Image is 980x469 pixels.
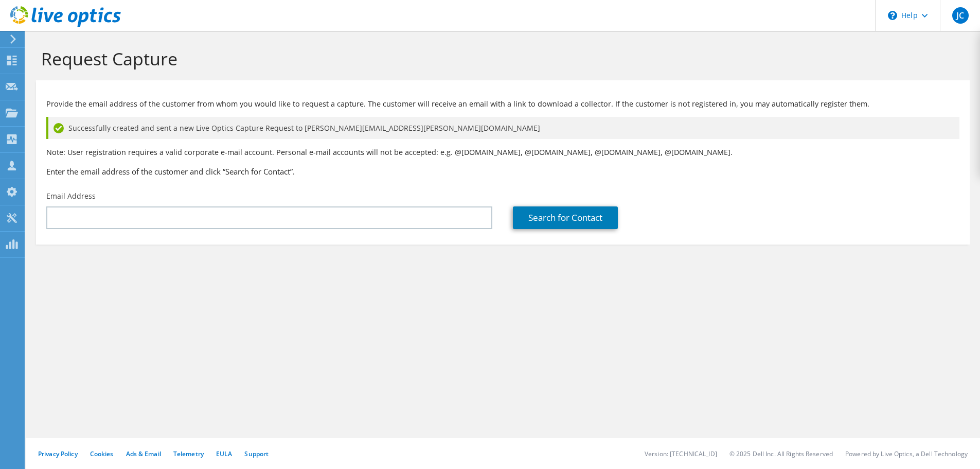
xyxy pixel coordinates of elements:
a: Search for Contact [513,206,618,229]
a: Telemetry [173,449,204,458]
a: Ads & Email [126,449,161,458]
span: Successfully created and sent a new Live Optics Capture Request to [PERSON_NAME][EMAIL_ADDRESS][P... [68,123,540,134]
a: Cookies [90,449,114,458]
li: Version: [TECHNICAL_ID] [645,449,717,458]
li: © 2025 Dell Inc. All Rights Reserved [729,449,833,458]
h3: Enter the email address of the customer and click “Search for Contact”. [46,166,959,177]
a: EULA [216,449,232,458]
a: Privacy Policy [38,449,78,458]
p: Provide the email address of the customer from whom you would like to request a capture. The cust... [46,98,959,110]
label: Email Address [46,191,96,201]
span: JC [952,7,969,24]
a: Support [244,449,269,458]
li: Powered by Live Optics, a Dell Technology [845,449,968,458]
p: Note: User registration requires a valid corporate e-mail account. Personal e-mail accounts will ... [46,147,959,158]
svg: \n [888,11,897,20]
h1: Request Capture [41,48,959,70]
